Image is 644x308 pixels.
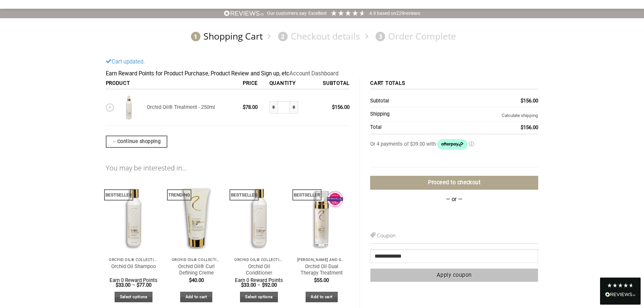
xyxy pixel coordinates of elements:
[605,292,636,297] img: REVIEWS.io
[172,258,221,262] p: Orchid Oil® Collection
[521,124,538,131] bdi: 156.00
[369,10,377,16] span: 4.9
[314,277,317,283] span: $
[262,282,265,288] span: $
[275,30,360,42] a: 2Checkout details
[378,209,539,223] iframe: PayPal-paypal
[234,258,284,262] p: Orchid Oil® Collection
[224,10,264,17] img: REVIEWS.io
[311,78,350,90] th: Subtotal
[105,179,162,254] img: REDAVID Orchid Oil Shampoo
[243,104,245,110] span: $
[241,282,256,288] bdi: 33.00
[370,231,538,244] h3: Coupon
[111,263,156,270] a: Orchid Oil Shampoo
[109,258,158,262] p: Orchid Oil® Collection
[607,283,634,288] div: 4.8 Stars
[297,263,347,277] a: Orchid Oil Dual Therapy Treatment
[370,157,538,165] iframe: Secure payment input frame
[112,138,117,145] span: ←
[106,164,350,172] h2: You may be interested in…
[189,277,204,283] bdi: 40.00
[332,104,335,110] span: $
[106,57,539,67] div: Cart updated.
[306,292,338,302] a: Add to cart: “Orchid Oil Dual Therapy Treatment”
[116,282,118,288] span: $
[240,78,267,90] th: Price
[521,98,523,104] span: $
[521,124,523,131] span: $
[188,30,263,42] a: 1Shopping Cart
[240,292,278,302] a: Select options for “Orchid Oil Conditioner”
[137,282,151,288] bdi: 77.00
[191,32,200,41] span: 1
[502,113,538,118] a: Calculate shipping
[168,179,224,254] img: REDAVID Orchid Oil Curl Defining Creme
[116,95,142,120] img: Orchid Oil® Treatment - 250ml
[370,176,538,190] a: Proceed to checkout
[370,107,430,122] th: Shipping
[235,277,283,283] span: Earn 0 Reward Points
[600,278,641,305] div: Read All Reviews
[257,282,261,288] span: –
[290,101,298,114] input: Increase quantity of Orchid Oil® Treatment - 250ml
[267,78,311,90] th: Quantity
[370,268,538,282] button: Apply coupon
[297,258,347,262] p: [PERSON_NAME] and Shine
[115,292,152,302] a: Select options for “Orchid Oil Shampoo”
[147,104,215,110] a: Orchid Oil® Treatment - 250ml
[262,282,277,288] bdi: 92.00
[106,25,539,47] nav: Checkout steps
[137,282,139,288] span: $
[269,101,278,114] input: Reduce quantity of Orchid Oil® Treatment - 250ml
[132,282,135,288] span: –
[469,141,474,147] a: Information - Opens a dialog
[370,141,437,147] span: Or 4 payments of $39.00 with
[116,282,130,288] bdi: 33.00
[234,263,284,277] a: Orchid Oil Conditioner
[289,70,338,77] a: Account Dashboard
[370,78,538,90] th: Cart totals
[377,10,396,16] span: Based on
[330,9,366,17] div: 4.91 Stars
[231,179,287,254] img: REDAVID Orchid Oil Conditioner
[110,277,158,283] span: Earn 0 Reward Points
[172,263,221,277] a: Orchid Oil® Curl Defining Creme
[278,32,288,41] span: 2
[106,103,114,112] a: Remove Orchid Oil® Treatment - 250ml from cart
[605,291,636,300] div: Read All Reviews
[106,136,167,148] a: Continue shopping
[370,195,538,204] p: — or —
[396,10,404,16] span: 229
[241,282,244,288] span: $
[267,10,307,17] div: Our customers say
[278,101,290,114] input: Product quantity
[189,277,192,283] span: $
[332,104,350,110] bdi: 156.00
[308,10,327,17] div: Excellent
[404,10,420,16] span: reviews
[243,104,258,110] bdi: 78.00
[106,69,539,78] div: Earn Reward Points for Product Purchase, Product Review and Sign up, etc
[294,179,350,254] img: REDAVID Orchid Oil Dual Therapy ~ Award Winning Curl Care
[314,277,329,283] bdi: 55.00
[521,98,538,104] bdi: 156.00
[106,78,240,90] th: Product
[370,122,430,134] th: Total
[180,292,212,302] a: Add to cart: “Orchid Oil® Curl Defining Creme”
[370,95,430,107] th: Subtotal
